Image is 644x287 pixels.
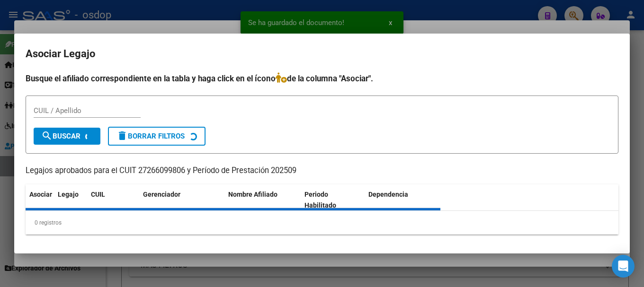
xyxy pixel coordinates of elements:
div: 0 registros [26,211,618,235]
div: Open Intercom Messenger [612,255,635,278]
span: Borrar Filtros [116,132,185,140]
datatable-header-cell: Nombre Afiliado [224,184,301,216]
datatable-header-cell: Legajo [54,184,87,216]
datatable-header-cell: Gerenciador [139,184,224,216]
datatable-header-cell: CUIL [87,184,139,216]
h2: Asociar Legajo [26,45,618,63]
span: Dependencia [368,191,408,198]
button: Buscar [34,128,100,145]
span: Buscar [41,132,80,140]
datatable-header-cell: Asociar [26,184,54,216]
button: Borrar Filtros [108,127,206,146]
h4: Busque el afiliado correspondiente en la tabla y haga click en el ícono de la columna "Asociar". [26,72,618,85]
mat-icon: search [41,130,53,141]
span: Legajo [58,191,79,198]
mat-icon: delete [116,130,128,141]
datatable-header-cell: Periodo Habilitado [301,184,365,216]
datatable-header-cell: Dependencia [365,184,441,216]
span: CUIL [91,191,105,198]
span: Asociar [29,191,52,198]
span: Gerenciador [143,191,180,198]
p: Legajos aprobados para el CUIT 27266099806 y Período de Prestación 202509 [26,165,618,177]
span: Nombre Afiliado [228,191,277,198]
span: Periodo Habilitado [304,191,336,209]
